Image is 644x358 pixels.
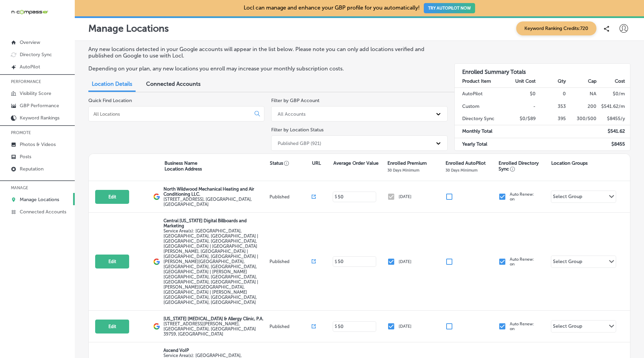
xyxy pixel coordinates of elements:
[597,75,630,88] th: Cost
[153,193,160,200] img: logo
[20,52,52,58] p: Directory Sync
[269,259,312,264] p: Published
[551,160,588,166] p: Location Groups
[597,138,630,150] td: $ 8455
[566,100,597,113] td: 200
[505,88,536,100] td: $0
[499,160,548,172] p: Enrolled Directory Sync
[271,127,324,133] label: Filter by Location Status
[335,324,337,329] p: $
[536,75,567,88] th: Qty
[269,324,312,329] p: Published
[510,257,534,266] p: Auto Renew: on
[462,78,491,84] strong: Product Item
[278,111,306,117] div: All Accounts
[553,259,582,266] div: Select Group
[20,91,51,96] p: Visibility Score
[20,142,56,147] p: Photos & Videos
[163,321,267,337] label: [STREET_ADDRESS][PERSON_NAME] , [GEOGRAPHIC_DATA], [GEOGRAPHIC_DATA] 39759, [GEOGRAPHIC_DATA]
[455,88,505,100] td: AutoPilot
[455,138,505,150] td: Yearly Total
[566,88,597,100] td: NA
[95,255,129,268] button: Edit
[20,115,59,121] p: Keyword Rankings
[553,323,582,331] div: Select Group
[333,160,379,166] p: Average Order Value
[510,192,534,201] p: Auto Renew: on
[270,160,312,166] p: Status
[271,98,319,103] label: Filter by GBP Account
[516,21,596,35] span: Keyword Ranking Credits: 720
[455,113,505,125] td: Directory Sync
[163,316,267,321] p: [US_STATE] [MEDICAL_DATA] & Allergy Clinic, P.A.
[399,324,412,329] p: [DATE]
[335,259,337,264] p: $
[505,100,536,113] td: -
[20,39,40,45] p: Overview
[163,218,267,228] p: Central [US_STATE] Digital Billboards and Marketing
[446,160,486,166] p: Enrolled AutoPilot
[88,98,132,103] label: Quick Find Location
[153,323,160,330] img: logo
[269,194,312,199] p: Published
[335,194,337,199] p: $
[387,168,419,173] p: 30 Days Minimum
[399,259,412,264] p: [DATE]
[312,160,321,166] p: URL
[20,103,59,109] p: GBP Performance
[95,190,129,204] button: Edit
[505,113,536,125] td: $0/$89
[20,154,31,160] p: Posts
[446,168,477,173] p: 30 Days Minimum
[164,160,202,172] p: Business Name Location Address
[536,100,567,113] td: 353
[597,100,630,113] td: $ 541.62 /m
[536,88,567,100] td: 0
[163,228,258,305] span: Orlando, FL, USA | Kissimmee, FL, USA | Meadow Woods, FL 32824, USA | Hunters Creek, FL 32837, US...
[11,9,48,15] img: 660ab0bf-5cc7-4cb8-ba1c-48b5ae0f18e60NCTV_CLogo_TV_Black_-500x88.png
[88,23,169,34] p: Manage Locations
[20,166,43,172] p: Reputation
[553,194,582,201] div: Select Group
[455,100,505,113] td: Custom
[146,81,201,87] span: Connected Accounts
[566,75,597,88] th: Cap
[597,113,630,125] td: $ 8455 /y
[163,186,267,197] p: North Wildwood Mechanical Heating and Air Conditioning LLC.
[424,3,475,13] button: TRY AUTOPILOT NOW
[153,258,160,265] img: logo
[597,125,630,138] td: $ 541.62
[88,46,441,59] p: Any new locations detected in your Google accounts will appear in the list below. Please note you...
[92,81,132,87] span: Location Details
[88,65,441,72] p: Depending on your plan, any new locations you enroll may increase your monthly subscription costs.
[278,140,321,146] div: Published GBP (921)
[536,113,567,125] td: 395
[566,113,597,125] td: 300/500
[455,64,630,75] h3: Enrolled Summary Totals
[163,348,267,353] p: Ascend VoIP
[20,209,66,215] p: Connected Accounts
[510,322,534,331] p: Auto Renew: on
[93,111,249,117] input: All Locations
[455,125,505,138] td: Monthly Total
[505,75,536,88] th: Unit Cost
[20,197,59,202] p: Manage Locations
[163,197,267,207] label: [STREET_ADDRESS] , [GEOGRAPHIC_DATA], [GEOGRAPHIC_DATA]
[399,194,412,199] p: [DATE]
[95,320,129,333] button: Edit
[20,64,40,70] p: AutoPilot
[597,88,630,100] td: $ 0 /m
[387,160,427,166] p: Enrolled Premium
